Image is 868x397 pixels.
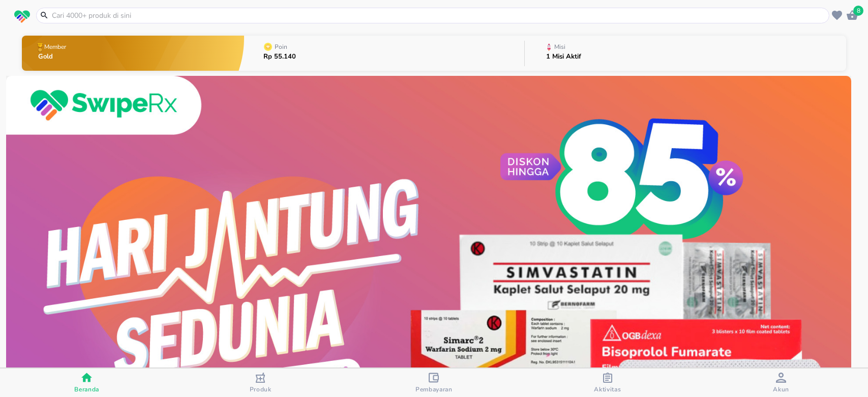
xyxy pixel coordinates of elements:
[263,53,296,60] p: Rp 55.140
[695,368,868,397] button: Akun
[845,8,860,23] button: 8
[244,33,524,73] button: PoinRp 55.140
[546,53,581,60] p: 1 Misi Aktif
[38,53,68,60] p: Gold
[275,44,287,50] p: Poin
[415,385,453,393] span: Pembayaran
[250,385,272,393] span: Produk
[22,33,245,73] button: MemberGold
[14,10,30,23] img: logo_swiperx_s.bd005f3b.svg
[51,10,827,21] input: Cari 4000+ produk di sini
[521,368,694,397] button: Aktivitas
[525,33,846,73] button: Misi1 Misi Aktif
[853,6,863,16] span: 8
[74,385,99,393] span: Beranda
[773,385,789,393] span: Akun
[44,44,66,50] p: Member
[173,368,347,397] button: Produk
[347,368,521,397] button: Pembayaran
[594,385,621,393] span: Aktivitas
[554,44,565,50] p: Misi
